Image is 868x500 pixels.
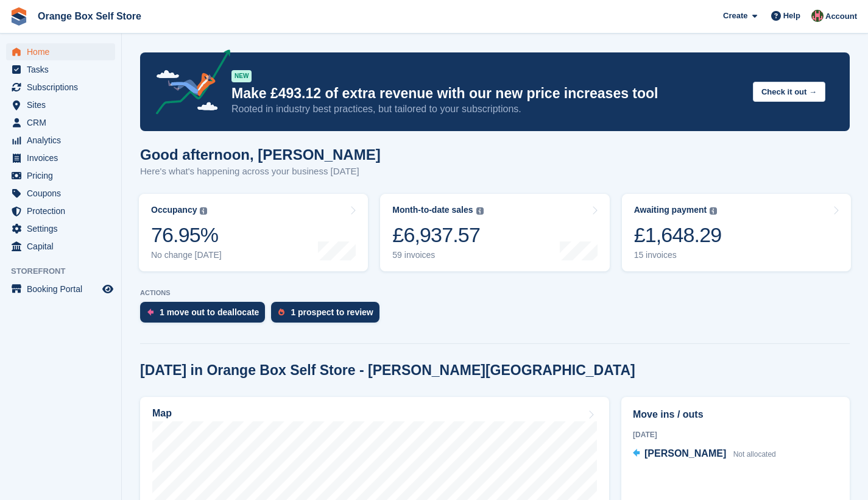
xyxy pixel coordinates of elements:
div: NEW [231,70,252,82]
a: Month-to-date sales £6,937.57 59 invoices [380,194,609,271]
span: Not allocated [733,450,776,459]
div: £6,937.57 [392,223,483,248]
h1: Good afternoon, [PERSON_NAME] [140,146,381,163]
img: stora-icon-8386f47178a22dfd0bd8f6a31ec36ba5ce8667c1dd55bd0f319d3a0aa187defe.svg [10,7,28,26]
a: menu [6,185,115,202]
img: David Clark [811,10,824,22]
p: ACTIONS [140,289,850,297]
a: menu [6,280,115,298]
span: Capital [27,238,100,255]
div: £1,648.29 [634,223,722,248]
a: menu [6,114,115,131]
div: No change [DATE] [151,250,222,260]
a: menu [6,43,115,60]
h2: Move ins / outs [633,407,838,422]
span: Home [27,43,100,60]
a: menu [6,238,115,255]
p: Here's what's happening across your business [DATE] [140,165,381,179]
span: Storefront [11,265,121,277]
div: Month-to-date sales [392,205,473,215]
div: 76.95% [151,223,222,248]
a: menu [6,79,115,96]
img: icon-info-grey-7440780725fd019a000dd9b08b2336e03edf1995a4989e88bcd33f0948082b44.svg [476,207,484,215]
img: price-adjustments-announcement-icon-8257ccfd72463d97f412b2fc003d46551f7dbcb40ab6d574587a9cd5c0d94... [146,49,231,119]
a: Awaiting payment £1,648.29 15 invoices [622,194,851,271]
span: [PERSON_NAME] [644,448,726,459]
p: Rooted in industry best practices, but tailored to your subscriptions. [231,102,743,116]
a: menu [6,61,115,78]
h2: [DATE] in Orange Box Self Store - [PERSON_NAME][GEOGRAPHIC_DATA] [140,362,635,379]
span: Settings [27,220,100,237]
span: Tasks [27,61,100,78]
div: Occupancy [151,205,197,215]
span: Coupons [27,185,100,202]
div: 1 prospect to review [291,307,373,317]
a: menu [6,132,115,149]
a: menu [6,149,115,166]
a: menu [6,167,115,184]
a: Preview store [101,282,115,296]
button: Check it out → [753,82,825,102]
span: Pricing [27,167,100,184]
span: Account [825,10,857,23]
span: Subscriptions [27,79,100,96]
a: menu [6,220,115,237]
span: CRM [27,114,100,131]
h2: Map [152,408,172,419]
div: 59 invoices [392,250,483,260]
p: Make £493.12 of extra revenue with our new price increases tool [231,85,743,102]
span: Protection [27,202,100,220]
div: [DATE] [633,429,838,440]
span: Booking Portal [27,280,100,298]
a: menu [6,202,115,220]
img: icon-info-grey-7440780725fd019a000dd9b08b2336e03edf1995a4989e88bcd33f0948082b44.svg [200,207,207,215]
span: Help [783,10,800,22]
a: 1 prospect to review [271,302,385,329]
img: icon-info-grey-7440780725fd019a000dd9b08b2336e03edf1995a4989e88bcd33f0948082b44.svg [710,207,717,215]
span: Invoices [27,149,100,166]
span: Analytics [27,132,100,149]
img: prospect-51fa495bee0391a8d652442698ab0144808aea92771e9ea1ae160a38d050c398.svg [278,309,284,316]
span: Create [723,10,747,22]
div: 1 move out to deallocate [160,307,259,317]
a: Occupancy 76.95% No change [DATE] [139,194,368,271]
span: Sites [27,96,100,113]
a: [PERSON_NAME] Not allocated [633,446,776,462]
a: Orange Box Self Store [33,6,146,26]
a: 1 move out to deallocate [140,302,271,329]
img: move_outs_to_deallocate_icon-f764333ba52eb49d3ac5e1228854f67142a1ed5810a6f6cc68b1a99e826820c5.svg [147,309,153,316]
div: 15 invoices [634,250,722,260]
div: Awaiting payment [634,205,707,215]
a: menu [6,96,115,113]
